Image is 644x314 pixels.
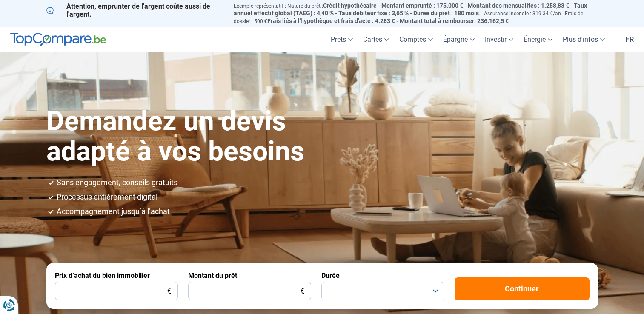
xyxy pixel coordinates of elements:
[621,27,639,52] a: fr
[57,193,598,201] li: Processus entièrement digital
[55,271,150,280] label: Prix d’achat du bien immobilier
[57,179,598,186] li: Sans engagement, conseils gratuits
[234,2,598,25] p: Exemple représentatif : Nature du prêt : . - Assurance incendie : 319.34 €/an - Frais de dossier ...
[358,27,394,52] a: Cartes
[188,271,237,280] label: Montant du prêt
[46,106,373,166] h1: Demandez un devis adapté à vos besoins
[455,277,590,300] button: Continuer
[326,27,358,52] a: Prêts
[321,271,340,280] label: Durée
[301,288,304,295] span: €
[57,208,598,215] li: Accompagnement jusqu’à l’achat
[480,27,518,52] a: Investir
[267,17,509,24] span: Frais liés à l'hypothèque et frais d'acte : 4.283 € - Montant total à rembourser: 236.162,5 €
[46,2,223,18] p: Attention, emprunter de l'argent coûte aussi de l'argent.
[438,27,480,52] a: Épargne
[10,33,106,46] img: TopCompare
[394,27,438,52] a: Comptes
[167,288,171,295] span: €
[518,27,558,52] a: Énergie
[558,27,610,52] a: Plus d'infos
[234,2,587,17] span: Crédit hypothécaire - Montant emprunté : 175.000 € - Montant des mensualités : 1.258,83 € - Taux ...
